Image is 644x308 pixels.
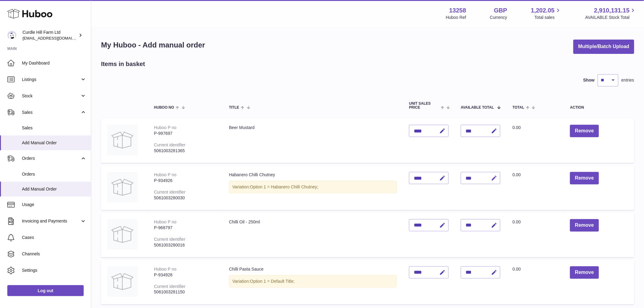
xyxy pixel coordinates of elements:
div: 5061003281365 [154,148,217,154]
a: 1,202.05 Total sales [531,6,562,20]
div: Variation: [229,275,397,288]
button: Remove [570,125,599,137]
button: Remove [570,219,599,232]
span: Stock [22,93,80,99]
div: 5061003280016 [154,242,217,248]
a: 2,910,131.15 AVAILABLE Stock Total [585,6,637,20]
button: Remove [570,172,599,184]
div: 5061003280030 [154,195,217,201]
div: Huboo P no [154,172,177,177]
div: Current identifier [154,142,186,147]
span: Option 1 = Habanero Chilli Chutney; [250,184,319,189]
span: [EMAIL_ADDRESS][DOMAIN_NAME] [23,36,89,40]
strong: 13258 [449,6,466,15]
span: Settings [22,268,86,273]
button: Multiple/Batch Upload [573,40,634,54]
img: Habanero Chilli Chutney [107,172,138,202]
div: P-997697 [154,131,217,136]
span: Orders [22,156,80,161]
td: Habanero Chilli Chutney [223,166,403,210]
span: Channels [22,251,86,257]
div: Action [570,106,628,110]
div: Huboo P no [154,267,177,271]
div: Currency [490,15,507,20]
a: Log out [7,285,84,296]
td: Chilli Oil - 250ml [223,213,403,257]
span: Usage [22,202,86,208]
img: Beer Mustard [107,125,138,155]
span: Unit Sales Price [409,102,439,110]
span: entries [621,77,634,83]
span: Title [229,106,239,110]
span: 0.00 [513,125,521,130]
span: My Dashboard [22,60,86,66]
td: Beer Mustard [223,119,403,163]
span: 0.00 [513,219,521,224]
span: Listings [22,77,80,82]
span: Sales [22,125,86,131]
span: Option 1 = Default Title; [250,279,295,284]
div: P-934928 [154,272,217,278]
label: Show [583,77,595,83]
span: Add Manual Order [22,186,86,192]
span: Invoicing and Payments [22,218,80,224]
div: P-934926 [154,178,217,184]
div: Huboo P no [154,125,177,130]
div: Variation: [229,181,397,193]
span: 2,910,131.15 [594,6,630,15]
span: AVAILABLE Stock Total [585,15,637,20]
div: Huboo P no [154,219,177,224]
h2: Items in basket [101,60,145,68]
span: Huboo no [154,106,174,110]
span: Total sales [534,15,562,20]
div: Huboo Ref [446,15,466,20]
span: Orders [22,171,86,177]
span: Total [513,106,524,110]
div: Curdle Hill Farm Ltd [23,30,77,41]
div: 5061003281150 [154,289,217,295]
div: P-968797 [154,225,217,231]
div: Current identifier [154,284,186,289]
button: Remove [570,266,599,279]
img: Chilli Oil - 250ml [107,219,138,250]
span: AVAILABLE Total [461,106,494,110]
h1: My Huboo - Add manual order [101,40,205,50]
span: Sales [22,110,80,115]
div: Current identifier [154,190,186,194]
strong: GBP [494,6,507,15]
td: Chilli Pasta Sauce [223,260,403,304]
div: Current identifier [154,237,186,242]
span: Add Manual Order [22,140,86,146]
span: 1,202.05 [531,6,555,15]
span: 0.00 [513,172,521,177]
img: Chilli Pasta Sauce [107,266,138,297]
img: internalAdmin-13258@internal.huboo.com [7,31,16,40]
span: 0.00 [513,267,521,271]
span: Cases [22,235,86,240]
